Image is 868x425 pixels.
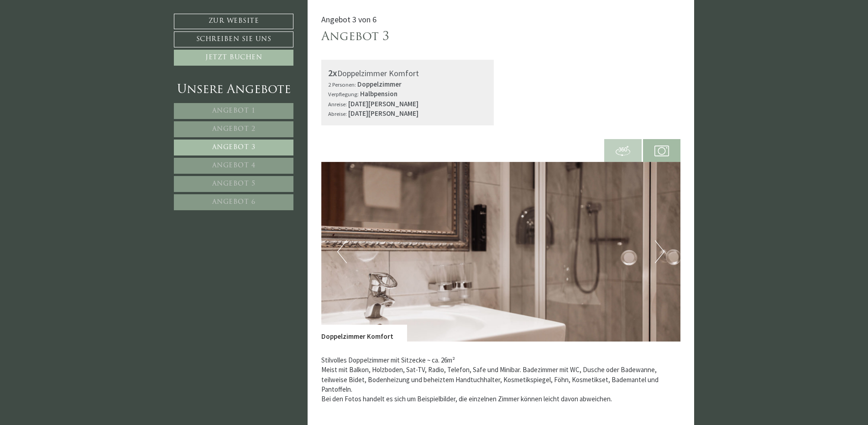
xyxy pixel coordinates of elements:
button: Next [655,240,664,263]
b: Halbpension [360,89,397,98]
span: Angebot 6 [212,199,256,206]
small: Verpflegung: [328,90,359,98]
a: Schreiben Sie uns [174,31,293,47]
img: camera.svg [654,144,669,158]
span: Angebot 2 [212,126,256,133]
small: Abreise: [328,110,347,117]
small: 08:32 [14,42,130,48]
span: Angebot 5 [212,181,256,187]
b: 2x [328,67,337,78]
img: 360-grad.svg [616,144,630,158]
span: Angebot 3 [212,144,256,151]
small: 2 Personen: [328,81,356,88]
span: Angebot 3 von 6 [321,14,376,25]
div: Doppelzimmer Komfort [321,325,407,341]
div: Donnerstag [154,7,206,21]
b: [DATE][PERSON_NAME] [348,109,418,118]
a: Zur Website [174,14,293,29]
div: Guten Tag, wie können wir Ihnen helfen? [7,24,135,50]
a: Jetzt buchen [174,50,293,66]
b: Doppelzimmer [357,80,402,88]
img: image [321,162,681,342]
p: Stilvolles Doppelzimmer mit Sitzecke ~ ca. 26m² Meist mit Balkon, Holzboden, Sat-TV, Radio, Telef... [321,355,681,404]
small: Anreise: [328,100,347,108]
div: Montis – Active Nature Spa [14,26,130,33]
span: Angebot 4 [212,162,256,169]
div: Doppelzimmer Komfort [328,67,487,80]
b: [DATE][PERSON_NAME] [348,99,418,108]
button: Senden [300,240,360,256]
span: Angebot 1 [212,108,256,114]
div: Angebot 3 [321,29,389,46]
button: Previous [337,240,347,263]
div: Unsere Angebote [174,82,293,98]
